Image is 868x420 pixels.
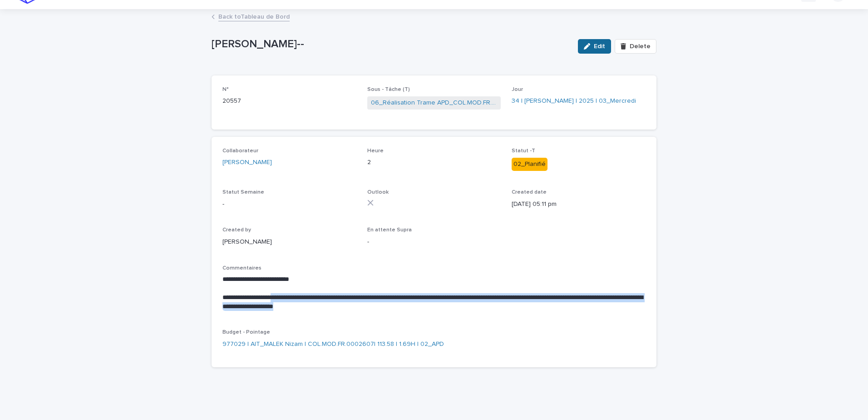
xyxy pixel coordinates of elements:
[212,38,571,51] p: [PERSON_NAME]--
[222,200,356,209] p: -
[512,148,535,154] span: Statut -T
[371,98,498,108] a: 06_Réalisation Trame APD_COL.MOD.FR.0002607
[222,96,356,106] p: 20557
[222,158,272,167] a: [PERSON_NAME]
[512,200,646,209] p: [DATE] 05:11 pm
[222,237,356,247] p: [PERSON_NAME]
[222,330,270,335] span: Budget - Pointage
[594,43,605,50] span: Edit
[218,11,290,21] a: Back toTableau de Bord
[222,265,261,271] span: Commentaires
[222,87,229,92] span: N°
[615,39,656,54] button: Delete
[367,87,410,92] span: Sous - Tâche (T)
[222,190,264,195] span: Statut Semaine
[367,148,384,154] span: Heure
[367,237,501,247] p: -
[512,87,523,92] span: Jour
[222,148,258,154] span: Collaborateur
[512,190,547,195] span: Created date
[630,43,651,50] span: Delete
[512,158,547,171] div: 02_Planifié
[367,190,389,195] span: Outlook
[222,340,444,349] a: 977029 | AIT_MALEK Nizam | COL.MOD.FR.0002607| 113.58 | 1.69H | 02_APD
[367,158,501,167] p: 2
[222,227,251,233] span: Created by
[367,227,412,233] span: En attente Supra
[512,96,636,106] a: 34 | [PERSON_NAME] | 2025 | 03_Mercredi
[578,39,611,54] button: Edit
